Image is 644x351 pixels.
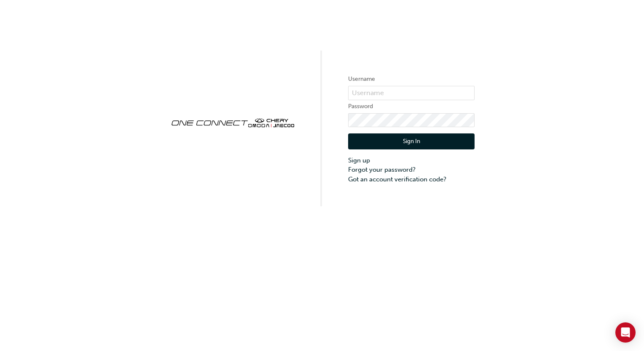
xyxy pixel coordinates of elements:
[348,86,475,100] input: Username
[348,74,475,84] label: Username
[615,322,636,343] div: Open Intercom Messenger
[169,111,296,133] img: oneconnect
[348,133,475,149] button: Sign In
[348,165,475,175] a: Forgot your password?
[348,156,475,165] a: Sign up
[348,101,475,112] label: Password
[348,175,475,184] a: Got an account verification code?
